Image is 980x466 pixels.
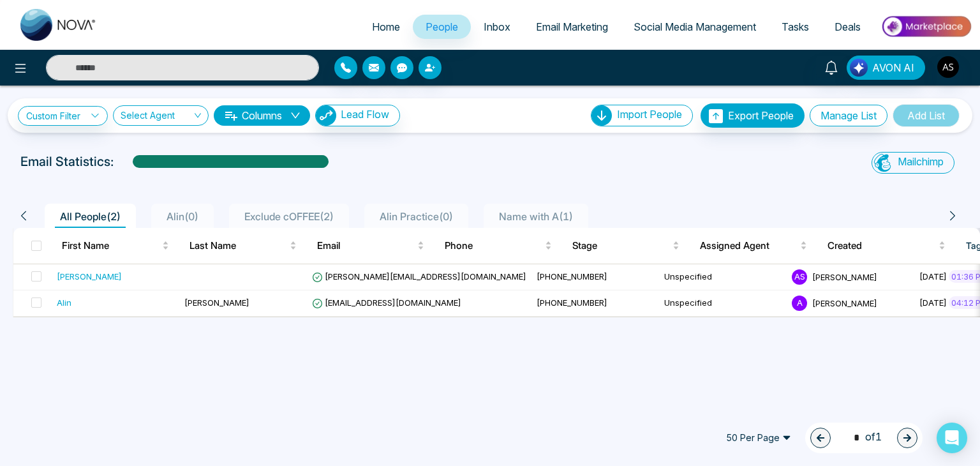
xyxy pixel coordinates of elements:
span: Exclude cOFFEE ( 2 ) [239,210,339,223]
a: Custom Filter [18,106,108,126]
span: Last Name [189,238,287,253]
img: Lead Flow [316,105,336,126]
span: A [792,296,807,311]
img: Nova CRM Logo [20,9,97,41]
span: [PERSON_NAME] [812,297,877,308]
span: Created [828,238,936,253]
span: Name with A ( 1 ) [494,210,578,223]
span: Mailchimp [898,155,944,168]
span: [EMAIL_ADDRESS][DOMAIN_NAME] [312,297,461,308]
span: [DATE] [919,297,947,308]
span: Social Media Management [634,20,756,33]
span: Import People [617,108,682,121]
div: Alin [57,296,71,309]
a: Inbox [471,15,523,39]
span: All People ( 2 ) [55,210,126,223]
img: Market-place.gif [880,12,972,41]
span: Deals [835,20,861,33]
span: A S [792,269,807,285]
p: Email Statistics: [20,152,114,171]
span: down [290,110,301,121]
span: Export People [728,109,794,122]
span: [PERSON_NAME] [812,271,877,282]
span: [PERSON_NAME] [184,297,249,308]
a: People [413,15,471,39]
th: First Name [52,228,179,264]
span: First Name [62,238,160,253]
span: 50 Per Page [717,428,800,448]
th: Stage [562,228,690,264]
span: Alin Practice ( 0 ) [375,210,458,223]
a: Tasks [769,15,822,39]
div: Open Intercom Messenger [937,423,967,453]
span: Home [372,20,400,33]
th: Created [817,228,956,264]
span: [PHONE_NUMBER] [537,297,607,308]
th: Email [307,228,434,264]
span: Assigned Agent [700,238,798,253]
span: Email Marketing [536,20,608,33]
div: [PERSON_NAME] [57,270,122,283]
a: Social Media Management [621,15,769,39]
span: Stage [572,238,670,253]
a: Lead FlowLead Flow [310,105,400,126]
span: [DATE] [919,271,947,282]
img: Lead Flow [850,59,868,77]
button: Columnsdown [214,105,310,126]
th: Phone [434,228,562,264]
td: Unspecified [659,290,787,317]
span: Lead Flow [341,108,389,121]
th: Last Name [179,228,307,264]
span: of 1 [846,429,882,446]
span: Inbox [484,20,510,33]
a: Home [359,15,413,39]
button: Manage List [810,105,887,126]
button: AVON AI [847,56,925,80]
span: [PERSON_NAME][EMAIL_ADDRESS][DOMAIN_NAME] [312,271,526,282]
td: Unspecified [659,264,787,290]
img: User Avatar [937,56,959,78]
span: People [426,20,458,33]
span: Alin ( 0 ) [161,210,204,223]
button: Lead Flow [315,105,400,126]
span: [PHONE_NUMBER] [537,271,607,282]
a: Email Marketing [523,15,621,39]
span: Phone [445,238,542,253]
a: Deals [822,15,873,39]
span: Tasks [782,20,809,33]
span: AVON AI [872,60,914,75]
span: Email [317,238,415,253]
button: Export People [701,103,805,128]
th: Assigned Agent [690,228,817,264]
